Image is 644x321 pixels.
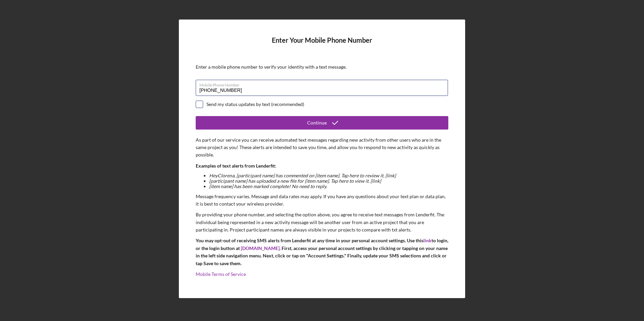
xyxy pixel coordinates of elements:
p: Message frequency varies. Message and data rates may apply. If you have any questions about your ... [196,193,448,208]
p: By providing your phone number, and selecting the option above, you agree to receive text message... [196,211,448,234]
p: Examples of text alerts from Lenderfit: [196,162,448,170]
li: [participant name] has uploaded a new file for [item name]. Tap here to view it. [link] [209,178,448,184]
a: [DOMAIN_NAME] [241,245,280,251]
li: Hey Clorena , [participant name] has commented on [item name]. Tap here to review it. [link] [209,173,448,178]
p: You may opt-out of receiving SMS alerts from Lenderfit at any time in your personal account setti... [196,237,448,267]
div: Continue [307,116,327,130]
button: Continue [196,116,448,130]
p: As part of our service you can receive automated text messages regarding new activity from other ... [196,136,448,159]
li: [item name] has been marked complete! No need to reply. [209,184,448,189]
label: Mobile Phone Number [199,80,448,87]
h4: Enter Your Mobile Phone Number [196,36,448,54]
a: link [423,238,431,243]
div: Enter a mobile phone number to verify your identity with a text message. [196,64,448,70]
a: Mobile Terms of Service [196,271,246,277]
div: Send my status updates by text (recommended) [206,102,304,107]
